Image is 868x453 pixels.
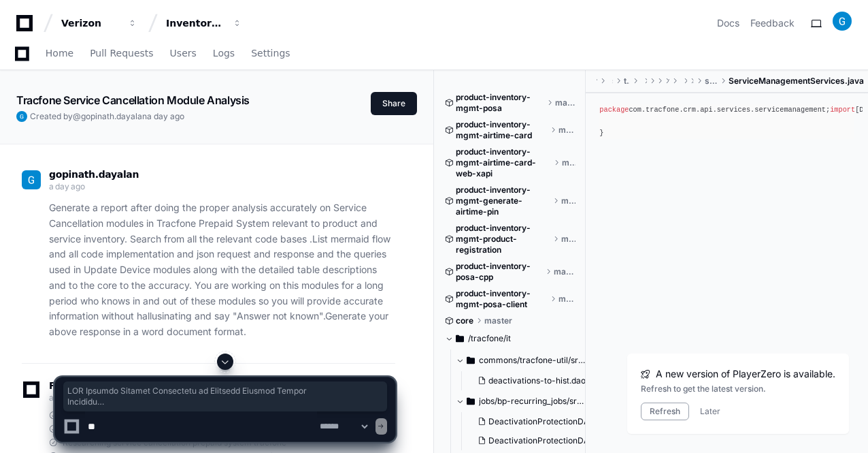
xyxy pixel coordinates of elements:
[467,352,475,369] svg: Directory
[484,315,512,326] span: master
[371,92,417,115] button: Share
[170,49,197,57] span: Users
[170,38,197,69] a: Users
[700,406,720,417] button: Later
[561,196,575,206] span: master
[656,367,835,381] span: A new version of PlayerZero is available.
[641,403,689,420] button: Refresh
[251,38,290,69] a: Settings
[456,349,586,371] button: commons/tracfone-util/src/main/resources/jobs/code
[456,92,544,114] span: product-inventory-mgmt-posa
[166,16,224,30] div: Inventory Management
[49,200,395,340] p: Generate a report after doing the proper analysis accurately on Service Cancellation modules in T...
[833,12,852,31] img: ACg8ocLgD4B0PbMnFCRezSs6CxZErLn06tF4Svvl2GU3TFAxQEAh9w=s96-c
[693,76,694,87] span: services
[641,384,835,394] div: Refresh to get the latest version.
[445,328,575,349] button: /tracfone/it
[717,16,739,30] a: Docs
[456,223,550,255] span: product-inventory-mgmt-product-registration
[824,408,861,445] iframe: Open customer support
[555,97,575,108] span: master
[73,111,81,121] span: @
[456,288,548,310] span: product-inventory-mgmt-posa-client
[161,11,248,35] button: Inventory Management
[599,104,854,139] div: com.tracfone.crm.api.services.servicemanagement; [DOMAIN_NAME]; com.tracfone.b2b.servicemanagemen...
[624,76,629,87] span: tracfone-crm
[456,146,551,179] span: product-inventory-mgmt-airtime-card-web-xapi
[456,261,543,283] span: product-inventory-posa-cpp
[147,111,184,121] span: a day ago
[67,386,383,407] span: LOR Ipsumdo Sitamet Consectetu ad Elitsedd Eiusmod Tempor Incididu Ut lab Etdolore Magnaal Enimad...
[599,106,629,114] span: package
[16,93,250,107] app-text-character-animate: Tracfone Service Cancellation Module Analysis
[669,76,669,87] span: tracfone
[56,11,143,35] button: Verizon
[16,111,27,122] img: ACg8ocLgD4B0PbMnFCRezSs6CxZErLn06tF4Svvl2GU3TFAxQEAh9w=s96-c
[750,16,795,30] button: Feedback
[46,49,73,57] span: Home
[61,16,120,30] div: Verizon
[597,76,597,87] span: tracfone
[81,111,147,121] span: gopinath.dayalan
[612,76,613,87] span: services
[561,234,575,245] span: master
[251,49,290,57] span: Settings
[705,76,718,87] span: servicemanagement
[456,185,550,217] span: product-inventory-mgmt-generate-airtime-pin
[49,181,84,191] span: a day ago
[456,330,464,347] svg: Directory
[30,111,184,122] span: Created by
[729,76,864,87] span: ServiceManagementServices.java
[46,38,73,69] a: Home
[456,315,473,326] span: core
[49,169,139,180] span: gopinath.dayalan
[562,157,575,168] span: master
[90,38,153,69] a: Pull Requests
[554,266,575,277] span: master
[830,106,855,114] span: import
[22,170,41,189] img: ACg8ocLgD4B0PbMnFCRezSs6CxZErLn06tF4Svvl2GU3TFAxQEAh9w=s96-c
[213,49,235,57] span: Logs
[558,125,575,136] span: master
[456,119,548,141] span: product-inventory-mgmt-airtime-card
[558,294,576,304] span: master
[468,333,511,344] span: /tracfone/it
[90,49,153,57] span: Pull Requests
[213,38,235,69] a: Logs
